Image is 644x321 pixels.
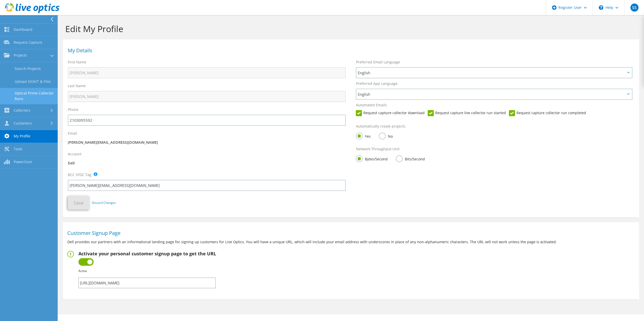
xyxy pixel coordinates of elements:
[356,81,397,86] label: Preferred App Language
[68,160,346,166] p: Dell
[358,70,625,76] span: English
[68,83,86,88] label: Last Name
[630,4,638,12] span: SS
[68,152,81,157] label: Account
[68,107,78,112] label: Phone
[92,200,116,206] a: Discard Changes
[379,133,392,139] label: No
[428,110,506,116] label: Request capture live collector run started
[356,103,387,108] label: Automated Emails
[67,231,632,236] h1: Customer Signup Page
[599,5,603,10] svg: \n
[356,146,399,152] label: Network Throughput Unit
[78,251,216,256] h2: Activate your personal customer signup page to get the URL
[65,23,634,34] h1: Edit My Profile
[78,269,87,273] b: Active
[509,110,586,116] label: Request capture collector run completed
[356,60,400,65] label: Preferred Email Language
[68,172,91,177] label: BCC SFDC Tag
[67,239,634,245] p: Dell provides our partners with an informational landing page for signing up customers for Live O...
[68,131,77,136] label: Email
[356,110,424,116] label: Request capture collector download
[68,60,86,65] label: First Name
[68,196,89,210] button: Save
[396,155,425,162] label: Bits/Second
[356,133,370,139] label: Yes
[68,140,346,145] p: [PERSON_NAME][EMAIL_ADDRESS][DOMAIN_NAME]
[68,48,631,53] h1: My Details
[356,155,387,162] label: Bytes/Second
[358,91,625,97] span: English
[356,124,405,129] label: Automatically create projects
